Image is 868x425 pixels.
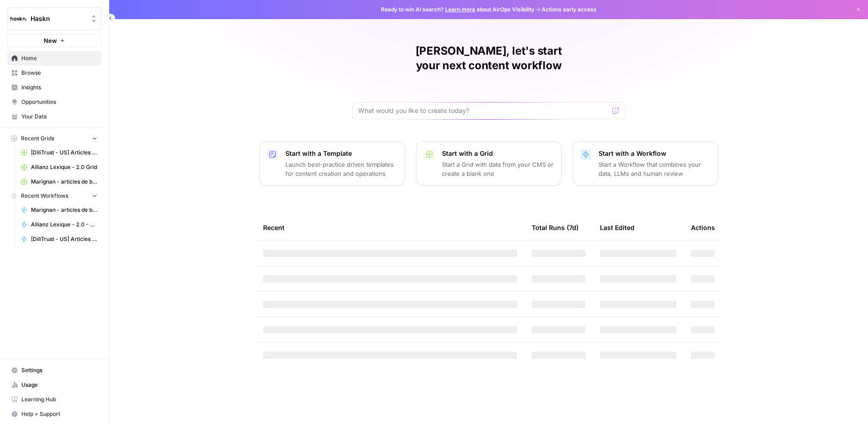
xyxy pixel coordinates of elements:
[44,36,57,45] span: New
[17,203,102,217] a: Marignan - articles de blog
[532,215,579,240] div: Total Runs (7d)
[259,141,405,186] button: Start with a TemplateLaunch best-practice driven templates for content creation and operations
[7,80,102,95] a: Insights
[7,392,102,407] a: Learning Hub
[691,215,715,240] div: Actions
[31,206,97,214] span: Marignan - articles de blog
[381,5,534,14] span: Ready to win AI search? about AirOps Visibility
[31,235,97,243] span: [DiliTrust - US] Articles de blog 700-1000 mots
[21,395,97,404] span: Learning Hub
[599,149,711,158] p: Start with a Workflow
[17,160,102,174] a: Allianz Lexique - 2.0 Grid
[542,5,597,14] span: Actions early access
[599,160,711,178] p: Start a Workflow that combines your data, LLMs and human review
[10,10,27,27] img: Haskn Logo
[21,83,97,92] span: Insights
[17,145,102,160] a: [DiliTrust - US] Articles de blog 700-1000 mots Grid
[17,232,102,246] a: [DiliTrust - US] Articles de blog 700-1000 mots
[31,178,97,186] span: Marignan - articles de blog Grid
[442,149,554,158] p: Start with a Grid
[352,44,625,73] h1: [PERSON_NAME], let's start your next content workflow
[21,381,97,389] span: Usage
[31,148,97,157] span: [DiliTrust - US] Articles de blog 700-1000 mots Grid
[30,14,86,23] span: Haskn
[7,95,102,109] a: Opportunities
[21,113,97,121] span: Your Data
[7,363,102,378] a: Settings
[263,215,517,240] div: Recent
[21,54,97,62] span: Home
[285,160,397,178] p: Launch best-practice driven templates for content creation and operations
[7,51,102,66] a: Home
[21,134,54,143] span: Recent Grids
[600,215,635,240] div: Last Edited
[21,410,97,418] span: Help + Support
[445,6,475,13] a: Learn more
[358,106,609,115] input: What would you like to create today?
[21,98,97,106] span: Opportunities
[7,34,102,47] button: New
[573,141,718,186] button: Start with a WorkflowStart a Workflow that combines your data, LLMs and human review
[21,366,97,374] span: Settings
[7,378,102,392] a: Usage
[31,163,97,171] span: Allianz Lexique - 2.0 Grid
[17,217,102,232] a: Allianz Lexique - 2.0 - Emprunteur - août 2025
[17,174,102,189] a: Marignan - articles de blog Grid
[7,109,102,124] a: Your Data
[7,189,102,203] button: Recent Workflows
[21,69,97,77] span: Browse
[442,160,554,178] p: Start a Grid with data from your CMS or create a blank one
[21,192,68,200] span: Recent Workflows
[7,132,102,145] button: Recent Grids
[31,220,97,229] span: Allianz Lexique - 2.0 - Emprunteur - août 2025
[285,149,397,158] p: Start with a Template
[416,141,562,186] button: Start with a GridStart a Grid with data from your CMS or create a blank one
[7,66,102,80] a: Browse
[7,7,102,30] button: Workspace: Haskn
[7,407,102,421] button: Help + Support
